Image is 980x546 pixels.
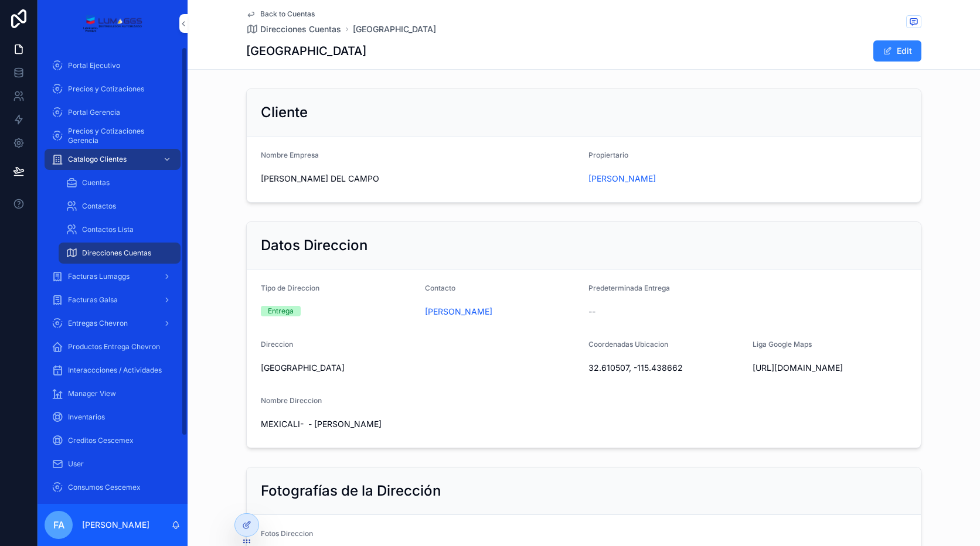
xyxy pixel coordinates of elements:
span: Contacto [425,284,455,292]
span: Predeterminada Entrega [588,284,670,292]
span: Direcciones Cuentas [82,248,151,258]
span: Fotos Direccion [261,529,313,538]
span: Direccion [261,340,293,349]
a: Direcciones Cuentas [59,243,181,264]
a: Contactos [59,196,181,217]
span: Contactos Lista [82,225,134,234]
a: Productos Entrega Chevron [45,336,181,357]
span: Catalogo Clientes [68,155,127,164]
span: Entregas Chevron [68,319,128,328]
span: -- [588,306,596,318]
a: Creditos Cescemex [45,430,181,451]
h1: [GEOGRAPHIC_DATA] [246,43,366,59]
a: Interaccciones / Actividades [45,360,181,381]
a: Catalogo Clientes [45,149,181,170]
a: Direcciones Cuentas [246,23,341,35]
a: Cuentas [59,172,181,193]
a: Portal Ejecutivo [45,55,181,76]
a: [GEOGRAPHIC_DATA] [353,23,436,35]
span: FA [53,518,64,532]
a: Portal Gerencia [45,102,181,123]
a: Contactos Lista [59,219,181,240]
span: Liga Google Maps [753,340,812,349]
h2: Datos Direccion [261,236,367,255]
h2: Fotografías de la Dirección [261,482,441,500]
span: Facturas Lumaggs [68,272,130,281]
span: Interaccciones / Actividades [68,366,162,375]
span: Coordenadas Ubicacion [588,340,668,349]
button: Edit [873,40,921,62]
span: Creditos Cescemex [68,436,134,445]
a: User [45,453,181,475]
span: [PERSON_NAME] DEL CAMPO [261,173,579,185]
a: Precios y Cotizaciones Gerencia [45,125,181,146]
span: Facturas Galsa [68,295,118,305]
a: Entregas Chevron [45,313,181,334]
span: Contactos [82,202,116,211]
p: [PERSON_NAME] [82,519,149,531]
div: Entrega [268,306,294,316]
img: App logo [83,14,142,33]
span: MEXICALI- - [PERSON_NAME] [261,418,907,430]
span: Direcciones Cuentas [260,23,341,35]
span: Cuentas [82,178,110,187]
span: Precios y Cotizaciones Gerencia [68,127,169,145]
span: Inventarios [68,412,105,422]
a: [PERSON_NAME] [425,306,492,318]
a: Facturas Galsa [45,289,181,310]
span: [GEOGRAPHIC_DATA] [261,362,579,374]
a: Back to Cuentas [246,9,315,19]
span: Manager View [68,389,116,398]
h2: Cliente [261,103,308,122]
a: Manager View [45,383,181,404]
span: [URL][DOMAIN_NAME] [753,362,907,374]
span: Propiertario [588,151,628,159]
span: 32.610507, -115.438662 [588,362,743,374]
span: Productos Entrega Chevron [68,342,160,352]
span: Nombre Empresa [261,151,319,159]
span: Precios y Cotizaciones [68,84,144,94]
a: Inventarios [45,407,181,428]
span: Tipo de Direccion [261,284,319,292]
span: Consumos Cescemex [68,483,141,492]
a: Consumos Cescemex [45,477,181,498]
span: Back to Cuentas [260,9,315,19]
span: Portal Gerencia [68,108,120,117]
a: [PERSON_NAME] [588,173,656,185]
div: scrollable content [38,47,188,504]
span: User [68,459,84,469]
a: Precios y Cotizaciones [45,79,181,100]
span: Portal Ejecutivo [68,61,120,70]
a: Facturas Lumaggs [45,266,181,287]
span: Nombre Direccion [261,396,322,405]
